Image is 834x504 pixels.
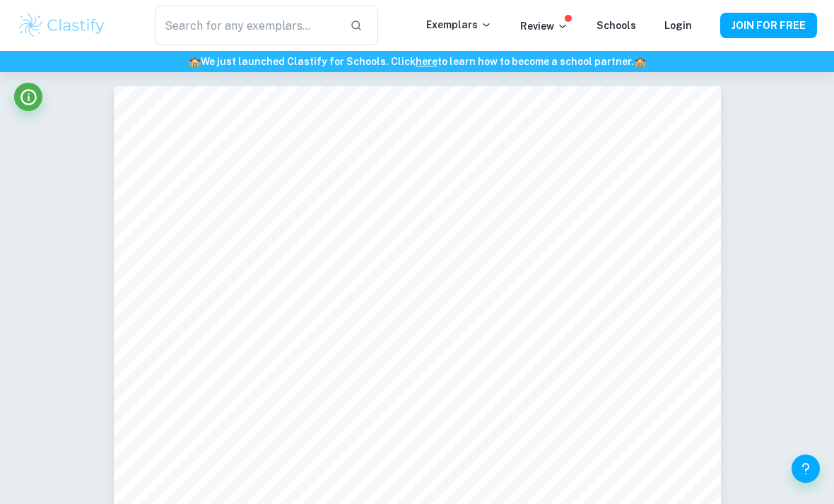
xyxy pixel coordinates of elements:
[520,18,568,34] p: Review
[416,56,437,67] a: here
[792,455,820,483] button: Help and Feedback
[664,20,692,31] a: Login
[14,83,42,111] button: Info
[634,56,646,67] span: 🏫
[426,17,492,33] p: Exemplars
[597,20,636,31] a: Schools
[189,56,201,67] span: 🏫
[17,11,107,40] img: Clastify logo
[3,54,831,69] h6: We just launched Clastify for Schools. Click to learn how to become a school partner.
[720,13,817,38] button: JOIN FOR FREE
[155,6,339,45] input: Search for any exemplars...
